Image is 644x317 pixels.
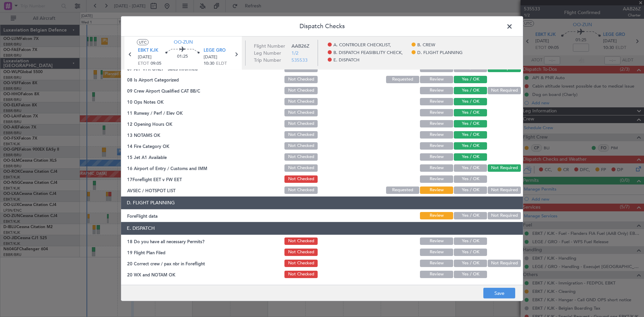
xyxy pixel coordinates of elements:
header: Dispatch Checks [121,16,523,36]
button: Not Required [488,260,521,267]
button: Not Required [488,187,521,194]
button: Not Required [488,164,521,172]
button: Not Required [488,212,521,219]
button: Not Required [488,87,521,94]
